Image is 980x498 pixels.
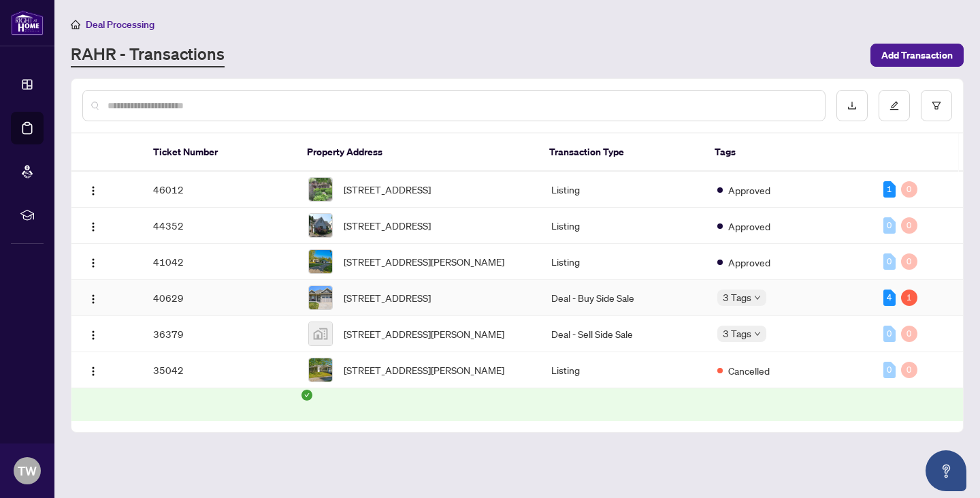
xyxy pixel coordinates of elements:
[344,290,431,305] span: [STREET_ADDRESS]
[142,316,297,352] td: 36379
[344,182,431,197] span: [STREET_ADDRESS]
[883,362,896,378] div: 0
[901,290,917,306] div: 1
[142,172,297,208] td: 46012
[704,134,869,172] th: Tags
[142,388,297,491] td: 33648
[883,326,896,342] div: 0
[82,287,104,309] button: Logo
[344,218,431,233] span: [STREET_ADDRESS]
[728,255,770,270] span: Approved
[921,90,952,121] button: filter
[881,44,953,66] span: Add Transaction
[889,101,899,110] span: edit
[88,330,99,341] img: Logo
[142,244,297,280] td: 41042
[540,208,706,244] td: Listing
[142,352,297,388] td: 35042
[901,181,917,198] div: 0
[296,134,538,172] th: Property Address
[836,90,868,121] button: download
[309,358,332,382] img: thumbnail-img
[728,183,770,198] span: Approved
[540,172,706,208] td: Listing
[540,388,706,491] td: Listing
[883,181,896,198] div: 1
[142,280,297,316] td: 40629
[870,44,964,67] button: Add Transaction
[11,10,44,35] img: logo
[82,178,104,200] button: Logo
[71,20,80,29] span: home
[88,221,99,232] img: Logo
[88,185,99,196] img: Logo
[540,244,706,280] td: Listing
[540,352,706,388] td: Listing
[71,43,225,67] a: RAHR - Transactions
[883,217,896,234] div: 0
[926,450,966,491] button: Open asap
[901,362,917,378] div: 0
[728,363,770,378] span: Cancelled
[344,254,504,269] span: [STREET_ADDRESS][PERSON_NAME]
[754,330,761,337] span: down
[723,326,751,341] span: 3 Tags
[88,366,99,377] img: Logo
[932,101,941,110] span: filter
[847,101,857,110] span: download
[883,290,896,306] div: 4
[754,294,761,301] span: down
[142,134,297,172] th: Ticket Number
[344,362,504,377] span: [STREET_ADDRESS][PERSON_NAME]
[901,217,917,234] div: 0
[723,290,751,305] span: 3 Tags
[344,326,504,341] span: [STREET_ADDRESS][PERSON_NAME]
[301,390,312,401] span: check-circle
[883,253,896,270] div: 0
[309,250,332,273] img: thumbnail-img
[540,316,706,352] td: Deal - Sell Side Sale
[538,134,704,172] th: Transaction Type
[86,18,154,31] span: Deal Processing
[82,359,104,381] button: Logo
[309,178,332,201] img: thumbnail-img
[728,219,770,234] span: Approved
[82,251,104,273] button: Logo
[309,322,332,345] img: thumbnail-img
[142,208,297,244] td: 44352
[18,461,37,480] span: TW
[879,90,910,121] button: edit
[901,326,917,342] div: 0
[540,280,706,316] td: Deal - Buy Side Sale
[88,258,99,268] img: Logo
[88,294,99,305] img: Logo
[82,215,104,236] button: Logo
[309,214,332,237] img: thumbnail-img
[82,323,104,345] button: Logo
[309,286,332,309] img: thumbnail-img
[901,253,917,270] div: 0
